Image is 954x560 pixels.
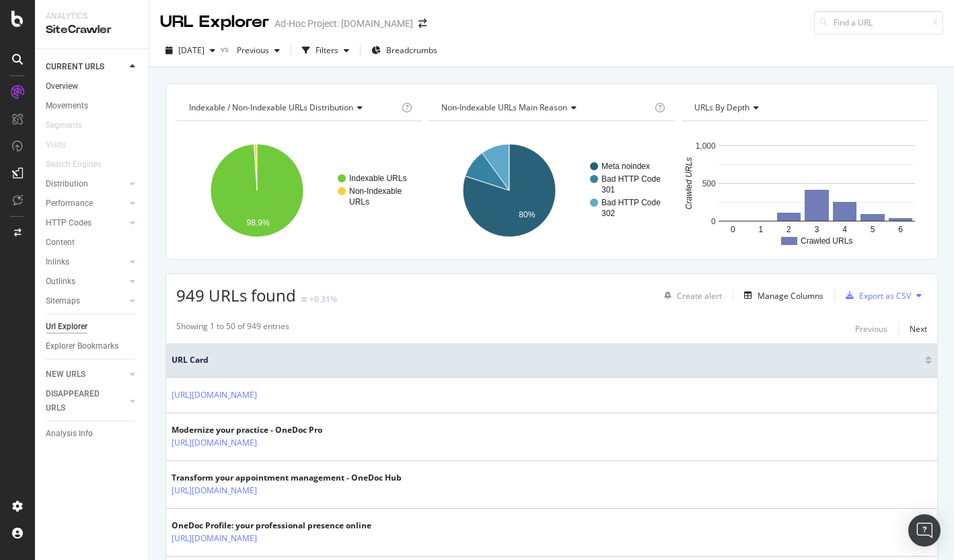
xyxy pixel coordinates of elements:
text: 0 [711,217,716,226]
text: Indexable URLs [349,174,406,183]
a: Outlinks [46,275,126,289]
div: Content [46,236,75,250]
a: Movements [46,99,139,113]
div: NEW URLS [46,367,85,382]
div: Url Explorer [46,320,87,334]
a: [URL][DOMAIN_NAME] [172,436,257,450]
span: 949 URLs found [176,284,296,306]
div: Explorer Bookmarks [46,339,118,353]
a: Url Explorer [46,320,139,334]
text: 0 [731,225,735,234]
svg: A chart. [176,132,422,249]
div: Segments [46,118,82,133]
button: Manage Columns [739,287,823,304]
a: Search Engines [46,157,115,172]
text: 301 [601,185,615,195]
text: 98.9% [247,218,270,228]
div: Outlinks [46,275,75,289]
div: Search Engines [46,157,102,172]
text: URLs [349,197,369,207]
text: Non-Indexable [349,186,402,196]
div: +0.31% [309,293,337,305]
a: Segments [46,118,96,133]
a: Content [46,236,139,250]
span: Breadcrumbs [386,44,437,56]
a: Analysis Info [46,427,139,441]
text: 5 [870,225,875,234]
a: [URL][DOMAIN_NAME] [172,532,257,545]
text: Meta noindex [601,162,650,171]
text: 80% [519,210,536,219]
div: Analysis Info [46,427,93,441]
a: HTTP Codes [46,216,126,230]
div: Sitemaps [46,294,80,308]
input: Find a URL [814,11,943,34]
h4: Non-Indexable URLs Main Reason [439,97,651,118]
div: Filters [316,44,338,56]
img: Equal [301,297,307,302]
div: Modernize your practice - OneDoc Pro [172,424,322,436]
h4: URLs by Depth [692,97,915,118]
a: [URL][DOMAIN_NAME] [172,484,257,497]
a: Explorer Bookmarks [46,339,139,353]
span: 2025 Sep. 22nd [178,44,205,56]
span: URLs by Depth [694,102,749,113]
button: Previous [855,320,887,337]
a: Inlinks [46,255,126,269]
div: Performance [46,197,93,211]
span: URL Card [172,354,922,366]
text: 302 [601,209,615,218]
div: HTTP Codes [46,216,91,230]
span: Previous [231,44,269,56]
div: DISAPPEARED URLS [46,387,114,415]
span: Non-Indexable URLs Main Reason [441,102,567,113]
div: Distribution [46,177,88,191]
a: [URL][DOMAIN_NAME] [172,388,257,402]
text: 2 [786,225,791,234]
button: Create alert [659,285,722,306]
div: Visits [46,138,66,152]
div: Previous [855,323,887,335]
button: Export as CSV [840,285,911,306]
text: Bad HTTP Code [601,198,661,207]
a: NEW URLS [46,367,126,382]
a: Overview [46,79,139,94]
div: Next [910,323,927,335]
text: 3 [814,225,819,234]
button: [DATE] [160,40,221,61]
text: 1,000 [695,141,715,151]
span: Indexable / Non-Indexable URLs distribution [189,102,353,113]
div: arrow-right-arrow-left [418,19,427,28]
text: 500 [702,179,715,188]
button: Previous [231,40,285,61]
button: Next [910,320,927,337]
div: CURRENT URLS [46,60,104,74]
svg: A chart. [429,132,674,249]
svg: A chart. [682,132,927,249]
span: vs [221,43,231,55]
div: Export as CSV [859,290,911,302]
a: Visits [46,138,79,152]
text: 1 [758,225,763,234]
div: Movements [46,99,88,113]
text: Crawled URLs [801,236,852,246]
div: URL Explorer [160,11,269,34]
text: Bad HTTP Code [601,174,661,184]
text: 6 [898,225,903,234]
a: Sitemaps [46,294,126,308]
div: Showing 1 to 50 of 949 entries [176,320,289,337]
div: Inlinks [46,255,69,269]
a: Performance [46,197,126,211]
button: Filters [297,40,355,61]
div: Open Intercom Messenger [908,514,941,547]
button: Breadcrumbs [366,40,443,61]
div: Create alert [677,290,722,302]
div: Analytics [46,11,138,22]
div: Ad-Hoc Project: [DOMAIN_NAME] [274,17,413,30]
a: CURRENT URLS [46,60,126,74]
div: Overview [46,79,78,94]
a: DISAPPEARED URLS [46,387,126,415]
